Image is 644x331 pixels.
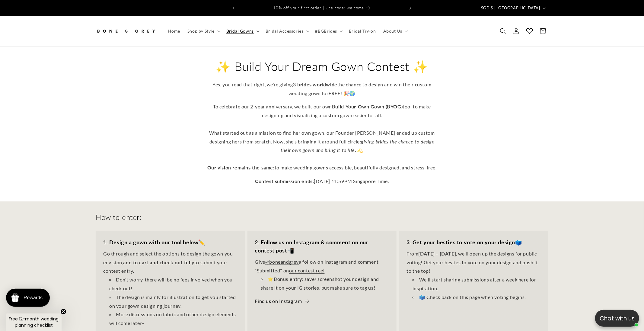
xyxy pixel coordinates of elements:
[9,316,59,328] span: Free 12-month wedding planning checklist
[255,258,389,275] p: Give a follow on Instagram and comment "Submitted" on .
[380,25,410,37] summary: About Us
[109,293,238,310] li: The design is mainly for illustration to get you started on your gown designing journey.
[103,239,199,246] strong: 1. Design a gown with our tool below
[204,80,440,98] p: Yes, you read that right, we’re giving the chance to design and win their custom wedding gown for...
[413,275,541,293] li: We'll start sharing submissions after a week here for inspiration.
[293,82,312,87] strong: 3 brides
[226,28,254,34] span: Bridal Gowns
[404,2,417,14] button: Next announcement
[187,28,215,34] span: Shop by Style
[406,249,541,275] p: From , we'll open up the designs for public voting! Get your besties to vote on your design and p...
[223,25,262,37] summary: Bridal Gowns
[168,28,180,34] span: Home
[109,310,238,328] li: More discussions on fabric and other design elements will come later~
[406,239,515,246] strong: 3. Get your besties to vote on your design
[313,82,337,87] strong: worldwide
[6,313,62,331] div: Free 12-month wedding planning checklistClose teaser
[255,178,314,184] strong: Contest submission ends:
[109,275,238,293] li: Don't worry, there will be no fees involved when you check out!
[332,104,403,109] strong: Build-Your-Own Gown (BYOG)
[289,268,325,273] a: our contest reel
[123,259,194,265] strong: add to cart and check out fully
[477,2,548,14] button: SGD $ | [GEOGRAPHIC_DATA]
[349,28,376,34] span: Bridal Try-on
[315,28,337,34] span: #BGBrides
[274,276,302,282] strong: Bonus entry
[266,28,304,34] span: Bridal Accessories
[24,295,43,300] div: Rewards
[204,59,440,74] h2: ✨ Build Your Dream Gown Contest ✨
[255,239,368,254] strong: 2. Follow us on Instagram & comment on our contest post
[184,25,223,37] summary: Shop by Style
[345,25,380,37] a: Bridal Try-on
[96,212,142,222] h2: How to enter:
[419,251,456,256] strong: [DATE] - [DATE]
[60,309,66,315] button: Close teaser
[265,259,299,265] a: @boneandgrey
[204,177,440,186] p: [DATE] 11:59PM Singapore Time.
[261,275,389,292] li: ⭐ : save/ screenshot your design and share it on your IG stories, but make sure to tag us!
[207,165,275,170] strong: Our vision remains the same:
[413,293,541,302] li: 🗳️ Check back on this page when voting begins.
[255,238,389,255] h3: 📲
[262,25,312,37] summary: Bridal Accessories
[204,102,440,172] p: To celebrate our 2-year anniversary, we built our own tool to make designing and visualizing a cu...
[595,314,639,323] p: Chat with us
[164,25,184,37] a: Home
[312,25,345,37] summary: #BGBrides
[273,5,364,10] span: 10% off your first order | Use code: welcome
[96,24,156,38] img: Bone and Grey Bridal
[255,297,310,306] a: Find us on Instagram
[94,22,158,40] a: Bone and Grey Bridal
[227,2,240,14] button: Previous announcement
[103,238,238,246] h3: ✏️
[481,5,540,11] span: SGD $ | [GEOGRAPHIC_DATA]
[406,238,541,246] h3: 🗳️
[103,249,238,275] p: Go through and select the options to design the gown you envision, to submit your contest entry.
[328,90,340,96] strong: FREE
[383,28,402,34] span: About Us
[496,24,510,38] summary: Search
[595,310,639,327] button: Open chatbox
